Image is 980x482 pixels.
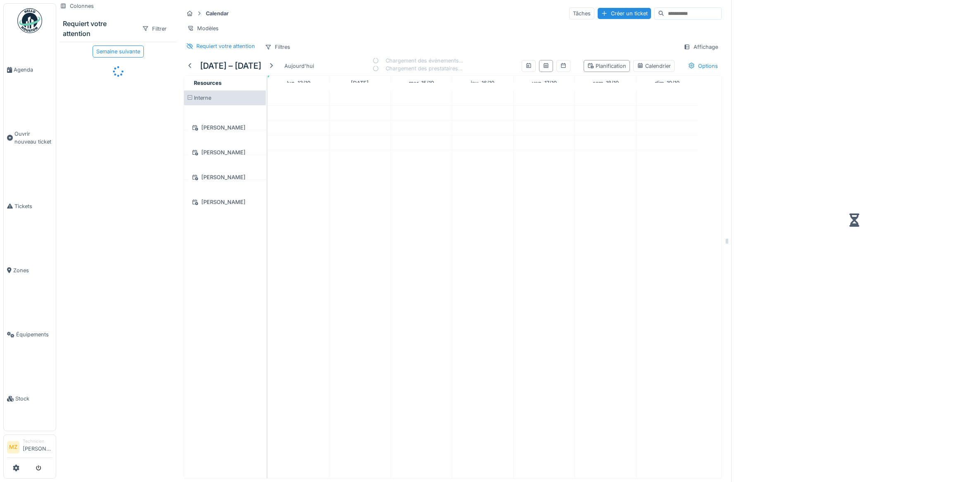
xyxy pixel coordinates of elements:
[530,77,559,89] a: 17 octobre 2025
[203,10,232,17] strong: Calendar
[285,77,312,89] a: 13 octobre 2025
[469,77,496,89] a: 16 octobre 2025
[189,172,261,182] div: [PERSON_NAME]
[189,197,261,207] div: [PERSON_NAME]
[194,80,222,86] span: Resources
[587,62,626,70] div: Planification
[349,77,371,89] a: 14 octobre 2025
[680,41,722,53] div: Affichage
[7,441,19,453] li: MZ
[4,302,56,367] a: Équipements
[184,22,222,34] div: Modèles
[189,122,261,133] div: [PERSON_NAME]
[189,147,261,158] div: [PERSON_NAME]
[14,130,52,146] span: Ouvrir nouveau ticket
[372,65,463,72] div: Chargement des prestataires…
[14,66,52,74] span: Agenda
[281,60,317,72] div: Aujourd'hui
[7,438,52,458] a: MZ Technicien[PERSON_NAME]
[407,77,436,89] a: 15 octobre 2025
[23,438,52,444] div: Technicien
[4,38,56,102] a: Agenda
[16,331,52,338] span: Équipements
[591,77,621,89] a: 18 octobre 2025
[372,57,463,65] div: Chargement des événements…
[15,395,52,403] span: Stock
[13,266,52,274] span: Zones
[194,95,211,101] span: Interne
[569,7,594,19] div: Tâches
[14,202,52,210] span: Tickets
[4,174,56,238] a: Tickets
[200,61,261,71] h5: [DATE] – [DATE]
[4,238,56,302] a: Zones
[637,62,671,70] div: Calendrier
[4,102,56,174] a: Ouvrir nouveau ticket
[196,42,255,50] div: Requiert votre attention
[4,367,56,431] a: Stock
[598,8,651,19] div: Créer un ticket
[23,438,52,456] li: [PERSON_NAME]
[261,41,294,53] div: Filtres
[138,23,170,35] div: Filtrer
[93,46,144,58] div: Semaine suivante
[63,19,135,38] div: Requiert votre attention
[684,60,722,72] div: Options
[653,77,682,89] a: 19 octobre 2025
[17,8,42,33] img: Badge_color-CXgf-gQk.svg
